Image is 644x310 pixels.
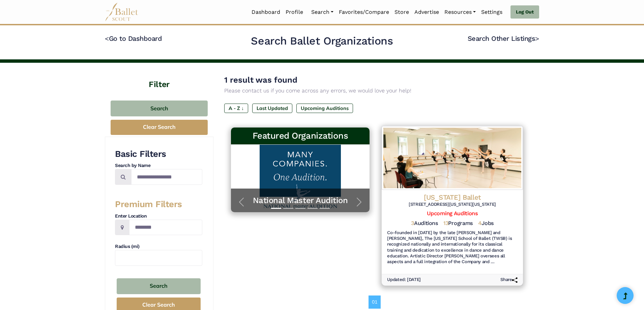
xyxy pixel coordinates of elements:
a: 01 [369,295,381,308]
code: < [105,34,109,43]
label: Last Updated [252,104,292,113]
h4: [US_STATE] Ballet [387,193,518,202]
label: Upcoming Auditions [296,104,353,113]
a: Favorites/Compare [336,5,392,19]
h5: Programs [443,220,473,227]
a: Log Out [510,5,539,19]
a: Settings [478,5,505,19]
button: Search [111,101,208,116]
a: Upcoming Auditions [427,210,477,217]
a: Advertise [412,5,442,19]
span: 3 [411,220,414,227]
h5: Jobs [478,220,494,227]
p: Please contact us if you come across any errors, we would love your help! [224,86,528,95]
h4: Search by Name [115,162,202,169]
h4: Radius (mi) [115,243,202,250]
h3: Basic Filters [115,148,202,160]
a: Search Other Listings> [468,34,539,43]
button: Slide 5 [320,204,330,212]
h3: Featured Organizations [236,130,364,142]
a: Dashboard [249,5,283,19]
button: Slide 3 [295,204,305,212]
button: Slide 2 [283,204,293,212]
a: Store [392,5,412,19]
input: Location [129,220,202,235]
a: National Master Audition [238,195,363,206]
span: 4 [478,220,481,227]
a: <Go to Dashboard [105,34,162,43]
input: Search by names... [131,169,202,185]
button: Clear Search [111,120,208,135]
code: > [535,34,539,43]
button: Slide 1 [271,204,281,212]
h3: Premium Filters [115,199,202,210]
h2: Search Ballet Organizations [251,34,393,48]
a: Search [309,5,336,19]
h6: Co-founded in [DATE] by the late [PERSON_NAME] and [PERSON_NAME], The [US_STATE] School of Ballet... [387,230,518,265]
h6: [STREET_ADDRESS][US_STATE][US_STATE] [387,202,518,207]
span: 1 result was found [224,75,297,85]
button: Slide 4 [308,204,318,212]
h6: Updated: [DATE] [387,277,421,283]
nav: Page navigation example [369,295,384,308]
label: A - Z ↓ [224,104,248,113]
h5: Auditions [411,220,438,227]
img: Logo [382,126,523,190]
h6: Share [500,277,518,283]
button: Search [117,278,201,294]
a: Profile [283,5,306,19]
h4: Filter [105,63,213,90]
h4: Enter Location [115,213,202,220]
a: Resources [442,5,478,19]
span: 13 [443,220,448,227]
